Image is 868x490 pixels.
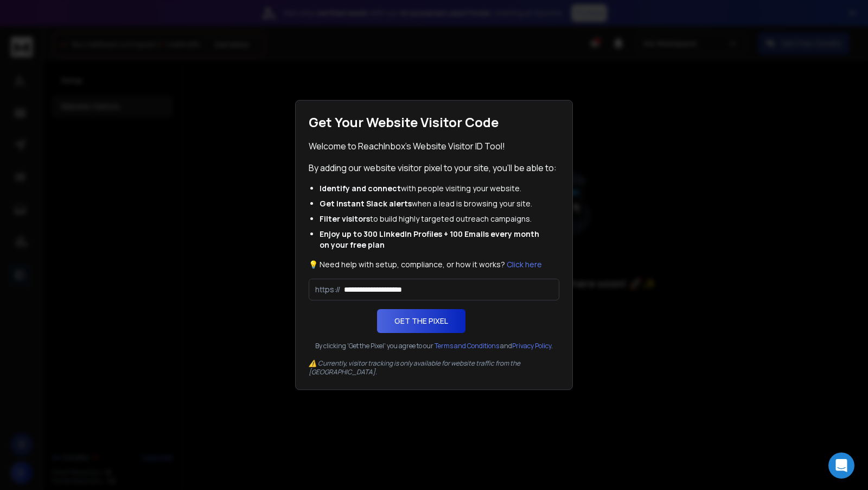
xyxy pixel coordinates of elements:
p: 💡 Need help with setup, compliance, or how it works? [309,259,559,270]
p: Welcome to ReachInbox's Website Visitor ID Tool! [309,140,559,153]
span: Get instant Slack alerts [320,198,412,209]
p: By clicking 'Get the Pixel' you agree to our and . [309,342,559,350]
a: Click here [507,259,542,269]
h1: Get Your Website Visitor Code [309,114,559,131]
a: Privacy Policy [512,341,551,350]
div: Open Intercom Messenger [828,453,854,479]
li: to build highly targeted outreach campaigns. [320,213,548,224]
a: Terms and Conditions [435,341,499,350]
span: Identify and connect [320,183,401,193]
p: By adding our website visitor pixel to your site, you'll be able to: [309,161,559,174]
button: Get the Pixel [377,309,465,333]
li: Enjoy up to 300 LinkedIn Profiles + 100 Emails every month on your free plan [320,229,548,250]
span: Filter visitors [320,213,370,224]
p: ⚠️ Currently, visitor tracking is only available for website traffic from the [GEOGRAPHIC_DATA]. [309,359,559,376]
li: when a lead is browsing your site. [320,198,548,209]
button: Click here [507,259,542,270]
li: with people visiting your website. [320,183,548,194]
